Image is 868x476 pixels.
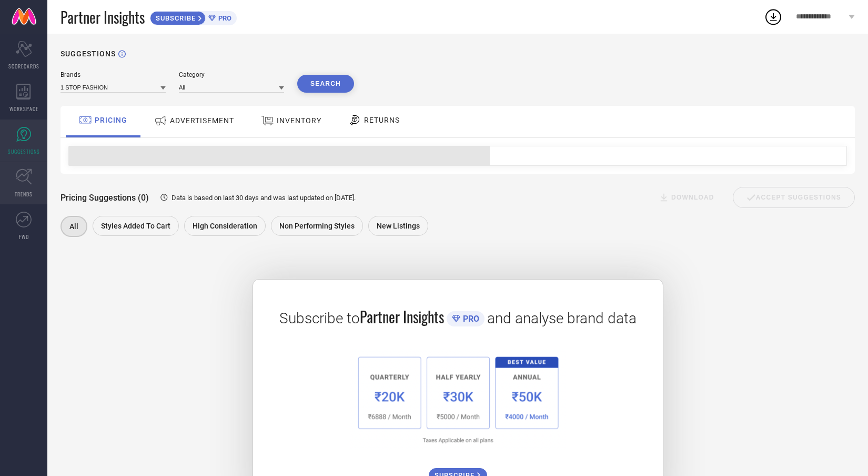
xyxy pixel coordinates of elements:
[150,14,198,22] span: SUBSCRIBE
[487,310,637,327] span: and analyse brand data
[360,306,444,328] span: Partner Insights
[349,349,567,450] img: 1a6fb96cb29458d7132d4e38d36bc9c7.png
[95,116,127,124] span: PRICING
[19,233,29,241] span: FWD
[8,147,40,155] span: SUGGESTIONS
[170,116,234,125] span: ADVERTISEMENT
[60,49,116,58] h1: SUGGESTIONS
[179,71,284,78] div: Category
[60,71,166,78] div: Brands
[377,222,420,230] span: New Listings
[69,222,78,231] span: All
[364,116,400,124] span: RETURNS
[15,190,33,198] span: TRENDS
[279,310,360,327] span: Subscribe to
[216,14,231,22] span: PRO
[60,6,145,28] span: Partner Insights
[60,193,149,203] span: Pricing Suggestions (0)
[171,194,356,202] span: Data is based on last 30 days and was last updated on [DATE] .
[279,222,355,230] span: Non Performing Styles
[101,222,170,230] span: Styles Added To Cart
[277,116,321,125] span: INVENTORY
[9,105,38,113] span: WORKSPACE
[733,187,855,208] div: Accept Suggestions
[460,314,479,324] span: PRO
[8,62,39,70] span: SCORECARDS
[193,222,257,230] span: High Consideration
[764,7,783,26] div: Open download list
[150,8,237,25] a: SUBSCRIBEPRO
[297,75,354,93] button: Search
